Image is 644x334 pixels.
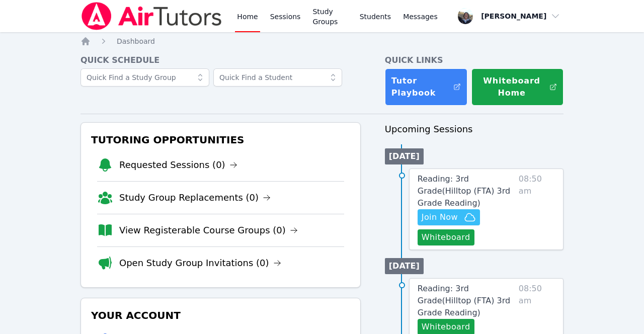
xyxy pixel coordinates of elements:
a: Requested Sessions (0) [119,158,237,172]
span: Reading: 3rd Grade ( Hilltop (FTA) 3rd Grade Reading ) [418,284,510,317]
nav: Breadcrumb [80,36,563,46]
a: Study Group Replacements (0) [119,191,271,205]
a: Reading: 3rd Grade(Hilltop (FTA) 3rd Grade Reading) [418,283,515,319]
h4: Quick Schedule [80,54,361,66]
input: Quick Find a Student [213,68,342,87]
span: Reading: 3rd Grade ( Hilltop (FTA) 3rd Grade Reading ) [418,174,510,208]
h4: Quick Links [385,54,563,66]
button: Whiteboard Home [471,68,563,106]
li: [DATE] [385,258,424,274]
a: Tutor Playbook [385,68,468,106]
a: Open Study Group Invitations (0) [119,256,281,270]
h3: Tutoring Opportunities [89,131,352,149]
img: Air Tutors [80,2,223,30]
button: Join Now [418,209,480,225]
a: View Registerable Course Groups (0) [119,223,298,237]
span: Dashboard [117,37,155,45]
input: Quick Find a Study Group [80,68,209,87]
h3: Upcoming Sessions [385,122,563,136]
a: Dashboard [117,36,155,46]
li: [DATE] [385,148,424,164]
span: Join Now [422,211,458,223]
button: Whiteboard [418,229,474,245]
span: Messages [403,12,438,22]
a: Reading: 3rd Grade(Hilltop (FTA) 3rd Grade Reading) [418,173,515,209]
span: 08:50 am [519,173,555,245]
h3: Your Account [89,306,352,324]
